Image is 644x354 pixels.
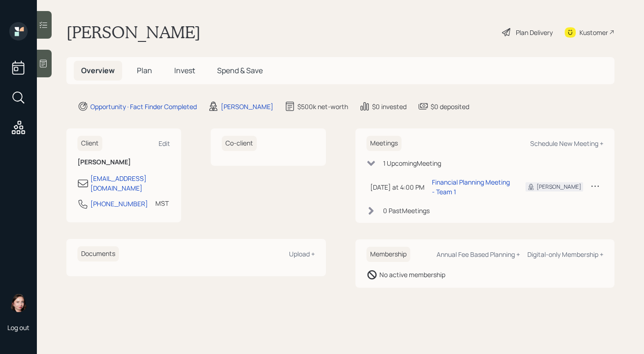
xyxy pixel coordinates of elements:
div: $0 invested [372,102,407,111]
div: Financial Planning Meeting - Team 1 [432,177,511,197]
div: $0 deposited [431,102,469,111]
span: Plan [137,65,152,75]
div: Plan Delivery [516,28,553,37]
h6: Client [77,136,102,151]
h6: Co-client [222,136,257,151]
h1: [PERSON_NAME] [66,22,201,42]
h6: [PERSON_NAME] [77,158,170,166]
div: No active membership [379,270,445,279]
div: Annual Fee Based Planning + [437,250,520,259]
div: 0 Past Meeting s [383,206,430,215]
div: Opportunity · Fact Finder Completed [90,102,197,111]
div: Digital-only Membership + [527,250,603,259]
div: Edit [159,139,170,148]
span: Overview [81,65,115,75]
div: [PERSON_NAME] [221,102,273,111]
div: Log out [7,323,30,332]
h6: Documents [77,246,119,261]
div: MST [155,198,169,208]
div: [DATE] at 4:00 PM [370,182,425,192]
h6: Membership [366,247,410,262]
div: Upload + [289,250,315,258]
div: Kustomer [579,28,608,37]
div: [PERSON_NAME] [537,183,581,191]
h6: Meetings [366,136,402,151]
span: Invest [174,65,195,75]
div: $500k net-worth [297,102,348,111]
span: Spend & Save [217,65,263,75]
div: [PHONE_NUMBER] [90,199,148,209]
div: [EMAIL_ADDRESS][DOMAIN_NAME] [90,174,170,193]
img: aleksandra-headshot.png [9,294,28,312]
div: Schedule New Meeting + [530,139,603,148]
div: 1 Upcoming Meeting [383,158,441,168]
